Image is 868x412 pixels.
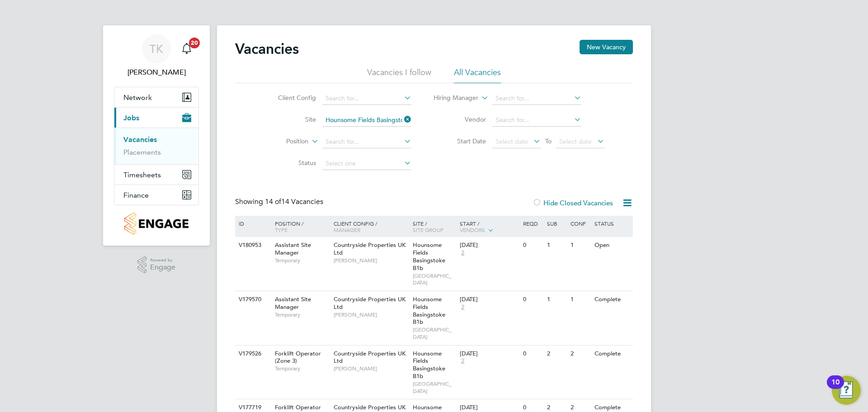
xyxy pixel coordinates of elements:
[592,291,632,308] div: Complete
[334,295,406,311] span: Countryside Properties UK Ltd
[236,346,268,362] div: V179526
[592,346,632,362] div: Complete
[559,137,592,146] span: Select date
[334,241,406,256] span: Countryside Properties UK Ltd
[178,34,196,63] a: 20
[334,257,408,264] span: [PERSON_NAME]
[114,87,198,107] button: Network
[150,256,175,264] span: Powered by
[123,170,161,179] span: Timesheets
[545,346,568,362] div: 2
[460,249,466,257] span: 2
[592,216,632,231] div: Status
[236,291,268,308] div: V179570
[492,114,581,127] input: Search for...
[123,135,157,144] a: Vacancies
[434,137,486,145] label: Start Date
[236,216,268,231] div: ID
[275,365,329,372] span: Temporary
[413,380,456,394] span: [GEOGRAPHIC_DATA]
[545,216,568,231] div: Sub
[533,199,613,207] label: Hide Closed Vacancies
[832,376,861,405] button: Open Resource Center, 10 new notifications
[495,137,528,146] span: Select date
[114,34,199,78] a: TK[PERSON_NAME]
[521,291,544,308] div: 0
[114,108,198,128] button: Jobs
[114,165,198,185] button: Timesheets
[458,216,521,238] div: Start /
[521,237,544,254] div: 0
[331,216,410,237] div: Client Config /
[275,295,311,311] span: Assistant Site Manager
[114,213,199,235] a: Go to home page
[454,67,501,83] li: All Vacancies
[831,382,840,394] div: 10
[413,295,445,326] span: Hounsome Fields Basingstoke B1b
[265,197,323,206] span: 14 Vacancies
[264,159,316,167] label: Status
[236,237,268,254] div: V180953
[592,237,632,254] div: Open
[542,135,554,147] span: To
[334,350,406,365] span: Countryside Properties UK Ltd
[137,256,176,274] a: Powered byEngage
[275,241,311,256] span: Assistant Site Manager
[189,38,200,48] span: 20
[521,216,544,231] div: Reqd
[123,93,152,102] span: Network
[123,191,149,199] span: Finance
[264,115,316,123] label: Site
[413,272,456,286] span: [GEOGRAPHIC_DATA]
[460,296,519,303] div: [DATE]
[275,311,329,318] span: Temporary
[334,226,360,233] span: Manager
[123,148,161,156] a: Placements
[568,237,592,254] div: 1
[322,92,411,105] input: Search for...
[460,350,519,358] div: [DATE]
[413,226,443,233] span: Site Group
[275,226,288,233] span: Type
[114,128,198,164] div: Jobs
[413,350,445,380] span: Hounsome Fields Basingstoke B1b
[460,404,519,412] div: [DATE]
[492,92,581,105] input: Search for...
[410,216,458,237] div: Site /
[114,67,199,78] span: Tom Kendall
[275,350,321,365] span: Forklift Operator (Zone 3)
[334,365,408,372] span: [PERSON_NAME]
[123,114,139,122] span: Jobs
[426,94,478,103] label: Hiring Manager
[367,67,431,83] li: Vacancies I follow
[322,157,411,170] input: Select one
[460,226,485,233] span: Vendors
[235,40,299,58] h2: Vacancies
[264,94,316,102] label: Client Config
[545,291,568,308] div: 1
[334,311,408,318] span: [PERSON_NAME]
[580,40,633,54] button: New Vacancy
[150,43,163,55] span: TK
[413,326,456,340] span: [GEOGRAPHIC_DATA]
[268,216,331,237] div: Position /
[568,291,592,308] div: 1
[114,185,198,205] button: Finance
[545,237,568,254] div: 1
[103,25,210,246] nav: Main navigation
[256,137,308,146] label: Position
[460,242,519,249] div: [DATE]
[322,136,411,148] input: Search for...
[521,346,544,362] div: 0
[460,303,466,311] span: 2
[434,115,486,123] label: Vendor
[568,346,592,362] div: 2
[150,264,175,271] span: Engage
[460,357,466,365] span: 2
[235,197,325,207] div: Showing
[275,257,329,264] span: Temporary
[124,213,188,235] img: countryside-properties-logo-retina.png
[413,241,445,272] span: Hounsome Fields Basingstoke B1b
[322,114,411,127] input: Search for...
[265,197,281,206] span: 14 of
